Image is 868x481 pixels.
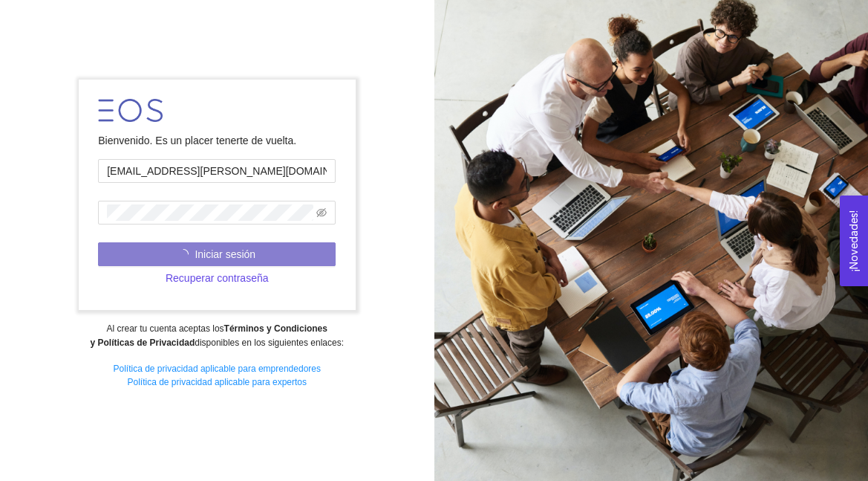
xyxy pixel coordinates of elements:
span: Recuperar contraseña [166,270,269,286]
img: LOGO [98,99,163,122]
button: Recuperar contraseña [98,266,336,290]
span: loading [178,249,195,259]
span: Iniciar sesión [195,246,255,262]
div: Bienvenido. Es un placer tenerte de vuelta. [98,132,336,149]
input: Correo electrónico [98,159,336,183]
a: Recuperar contraseña [98,272,336,284]
span: eye-invisible [316,207,327,218]
button: Iniciar sesión [98,242,336,266]
button: Open Feedback Widget [840,196,868,286]
div: Al crear tu cuenta aceptas los disponibles en los siguientes enlaces: [10,322,424,350]
a: Política de privacidad aplicable para expertos [128,377,307,387]
strong: Términos y Condiciones y Políticas de Privacidad [90,323,327,348]
a: Política de privacidad aplicable para emprendedores [113,364,321,374]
